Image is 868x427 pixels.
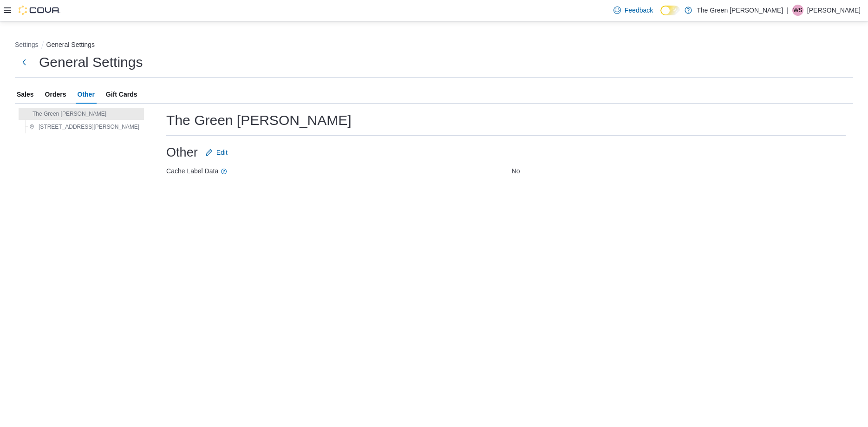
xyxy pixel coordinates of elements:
div: Wesley Simpson [792,5,803,16]
h1: The Green [PERSON_NAME] [166,111,351,130]
nav: An example of EuiBreadcrumbs [15,40,853,51]
button: Edit [202,143,231,162]
span: Other [78,85,95,104]
img: Cova [19,6,60,15]
p: The Green [PERSON_NAME] [697,5,783,16]
span: Dark Mode [660,15,661,16]
a: Feedback [610,1,657,20]
input: Dark Mode [660,6,680,15]
button: General Settings [46,41,95,48]
h2: Other [166,145,198,160]
span: WS [793,5,802,16]
p: | [787,5,789,16]
button: [STREET_ADDRESS][PERSON_NAME] [26,121,143,132]
span: [STREET_ADDRESS][PERSON_NAME] [39,123,139,131]
button: Next [15,53,33,72]
span: Gift Cards [106,85,137,104]
div: No [512,167,846,175]
span: Feedback [625,6,653,15]
h1: General Settings [39,53,143,72]
button: Settings [15,41,39,48]
p: [PERSON_NAME] [807,5,861,16]
span: Cache Label Data [166,167,218,175]
span: Sales [17,85,34,104]
span: Orders [45,85,66,104]
span: Edit [216,148,228,157]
